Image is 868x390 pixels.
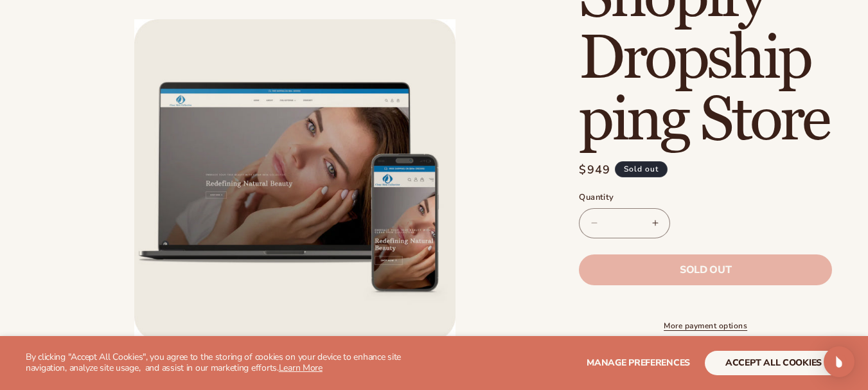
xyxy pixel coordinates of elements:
div: Open Intercom Messenger [824,346,855,377]
button: Manage preferences [587,351,690,375]
label: Quantity [579,191,832,204]
span: Sold out [615,161,668,177]
a: More payment options [579,320,832,332]
span: $949 [579,161,610,179]
span: Sold out [680,265,731,275]
button: accept all cookies [705,351,842,375]
button: Sold out [579,254,832,285]
a: Learn More [279,362,323,374]
p: By clicking "Accept All Cookies", you agree to the storing of cookies on your device to enhance s... [26,352,429,374]
span: Manage preferences [587,357,690,369]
